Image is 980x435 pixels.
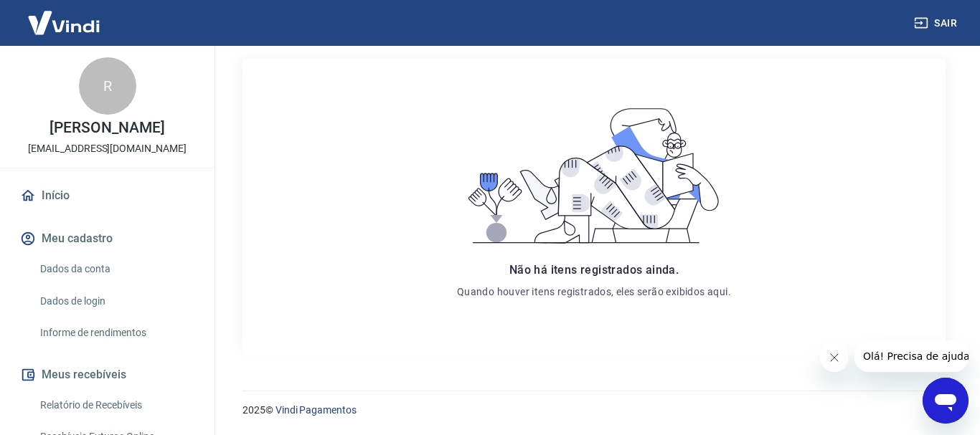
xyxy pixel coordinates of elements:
[79,57,136,115] div: R
[28,141,187,156] p: [EMAIL_ADDRESS][DOMAIN_NAME]
[820,343,849,372] iframe: Fechar mensagem
[275,404,357,416] a: Vindi Pagamentos
[9,10,121,21] span: Olá! Precisa de ajuda?
[911,10,963,37] button: Sair
[34,391,197,420] a: Relatório de Recebíveis
[34,254,197,284] a: Dados da conta
[242,403,946,418] p: 2025 ©
[34,318,197,348] a: Informe de rendimentos
[457,285,731,299] p: Quando houver itens registrados, eles serão exibidos aqui.
[17,1,110,44] img: Vindi
[17,223,197,254] button: Meu cadastro
[509,263,679,277] span: Não há itens registrados ainda.
[854,340,969,372] iframe: Mensagem da empresa
[50,120,164,135] p: [PERSON_NAME]
[17,180,197,211] a: Início
[923,378,969,424] iframe: Botão para abrir a janela de mensagens
[17,359,197,391] button: Meus recebíveis
[34,287,197,316] a: Dados de login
